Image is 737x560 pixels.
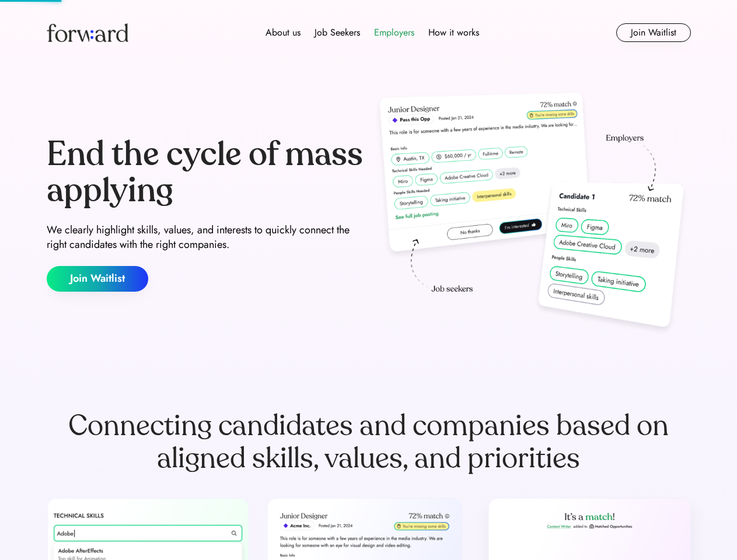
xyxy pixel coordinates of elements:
[616,23,691,42] button: Join Waitlist
[428,26,479,40] div: How it works
[47,223,364,252] div: We clearly highlight skills, values, and interests to quickly connect the right candidates with t...
[47,266,148,292] button: Join Waitlist
[373,89,691,339] img: hero-image.png
[47,409,691,475] div: Connecting candidates and companies based on aligned skills, values, and priorities
[47,136,364,208] div: End the cycle of mass applying
[374,26,414,40] div: Employers
[266,26,301,40] div: About us
[47,23,128,42] img: Forward logo
[315,26,360,40] div: Job Seekers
